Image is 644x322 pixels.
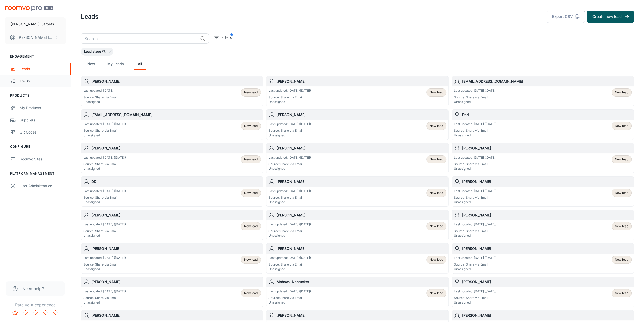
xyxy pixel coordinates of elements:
[268,200,311,204] p: Unassigned
[268,195,311,200] p: Source: Share via Email
[268,229,311,233] p: Source: Share via Email
[277,145,446,151] h6: [PERSON_NAME]
[454,166,496,171] p: Unassigned
[587,11,634,23] button: Create new lead
[268,289,311,294] p: Last updated: [DATE] ([DATE])
[615,90,628,95] span: New lead
[268,296,311,300] p: Source: Share via Email
[91,112,261,118] h6: [EMAIL_ADDRESS][DOMAIN_NAME]
[454,262,496,267] p: Source: Share via Email
[454,256,496,260] p: Last updated: [DATE] ([DATE])
[268,122,311,126] p: Last updated: [DATE] ([DATE])
[452,143,634,173] a: [PERSON_NAME]Last updated: [DATE] ([DATE])Source: Share via EmailUnassignedNew lead
[268,162,311,166] p: Source: Share via Email
[83,222,126,227] p: Last updated: [DATE] ([DATE])
[5,17,66,31] button: [PERSON_NAME] Carpets & Floors
[5,6,53,11] img: Roomvo PRO Beta
[244,90,258,95] span: New lead
[277,279,446,285] h6: Mohawk Nantucket
[11,21,60,27] p: [PERSON_NAME] Carpets & Floors
[462,145,632,151] h6: [PERSON_NAME]
[83,166,126,171] p: Unassigned
[244,124,258,128] span: New lead
[30,308,40,318] button: Rate 3 star
[83,289,126,294] p: Last updated: [DATE] ([DATE])
[454,88,496,93] p: Last updated: [DATE] ([DATE])
[615,191,628,195] span: New lead
[268,95,311,100] p: Source: Share via Email
[462,212,632,218] h6: [PERSON_NAME]
[134,58,146,70] a: All
[277,212,446,218] h6: [PERSON_NAME]
[454,229,496,233] p: Source: Share via Email
[454,233,496,238] p: Unassigned
[83,155,126,160] p: Last updated: [DATE] ([DATE])
[266,143,448,173] a: [PERSON_NAME]Last updated: [DATE] ([DATE])Source: Share via EmailUnassignedNew lead
[454,222,496,227] p: Last updated: [DATE] ([DATE])
[452,109,634,140] a: DadLast updated: [DATE] ([DATE])Source: Share via EmailUnassignedNew lead
[462,246,632,251] h6: [PERSON_NAME]
[244,291,258,295] span: New lead
[277,79,446,84] h6: [PERSON_NAME]
[462,313,632,318] h6: [PERSON_NAME]
[547,11,585,23] button: Export CSV
[81,277,263,307] a: [PERSON_NAME]Last updated: [DATE] ([DATE])Source: Share via EmailUnassignedNew lead
[266,109,448,140] a: [PERSON_NAME]Last updated: [DATE] ([DATE])Source: Share via EmailUnassignedNew lead
[91,313,261,318] h6: [PERSON_NAME]
[20,78,66,84] div: To-do
[454,267,496,271] p: Unassigned
[10,308,20,318] button: Rate 1 star
[91,246,261,251] h6: [PERSON_NAME]
[20,308,30,318] button: Rate 2 star
[268,155,311,160] p: Last updated: [DATE] ([DATE])
[83,122,126,126] p: Last updated: [DATE] ([DATE])
[91,79,261,84] h6: [PERSON_NAME]
[277,246,446,251] h6: [PERSON_NAME]
[452,277,634,307] a: [PERSON_NAME]Last updated: [DATE] ([DATE])Source: Share via EmailUnassignedNew lead
[83,233,126,238] p: Unassigned
[268,166,311,171] p: Unassigned
[83,128,126,133] p: Source: Share via Email
[51,308,61,318] button: Rate 5 star
[268,262,311,267] p: Source: Share via Email
[615,224,628,229] span: New lead
[268,233,311,238] p: Unassigned
[454,133,496,138] p: Unassigned
[454,95,496,100] p: Source: Share via Email
[81,109,263,140] a: [EMAIL_ADDRESS][DOMAIN_NAME]Last updated: [DATE] ([DATE])Source: Share via EmailUnassignedNew lead
[430,124,443,128] span: New lead
[83,100,117,104] p: Unassigned
[222,35,232,40] p: Filters
[454,195,496,200] p: Source: Share via Email
[83,95,117,100] p: Source: Share via Email
[454,200,496,204] p: Unassigned
[462,112,632,118] h6: Dad
[81,12,98,21] h1: Leads
[615,124,628,128] span: New lead
[615,291,628,295] span: New lead
[454,155,496,160] p: Last updated: [DATE] ([DATE])
[20,129,66,135] div: QR Codes
[91,212,261,218] h6: [PERSON_NAME]
[277,179,446,184] h6: [PERSON_NAME]
[4,302,67,308] p: Rate your experience
[20,156,66,162] div: Roomvo Sites
[268,256,311,260] p: Last updated: [DATE] ([DATE])
[277,313,446,318] h6: [PERSON_NAME]
[266,243,448,274] a: [PERSON_NAME]Last updated: [DATE] ([DATE])Source: Share via EmailUnassignedNew lead
[430,257,443,262] span: New lead
[430,157,443,162] span: New lead
[266,210,448,240] a: [PERSON_NAME]Last updated: [DATE] ([DATE])Source: Share via EmailUnassignedNew lead
[83,195,126,200] p: Source: Share via Email
[268,133,311,138] p: Unassigned
[454,122,496,126] p: Last updated: [DATE] ([DATE])
[277,112,446,118] h6: [PERSON_NAME]
[268,267,311,271] p: Unassigned
[454,128,496,133] p: Source: Share via Email
[454,289,496,294] p: Last updated: [DATE] ([DATE])
[83,262,126,267] p: Source: Share via Email
[462,279,632,285] h6: [PERSON_NAME]
[454,296,496,300] p: Source: Share via Email
[81,33,198,44] input: Search
[83,267,126,271] p: Unassigned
